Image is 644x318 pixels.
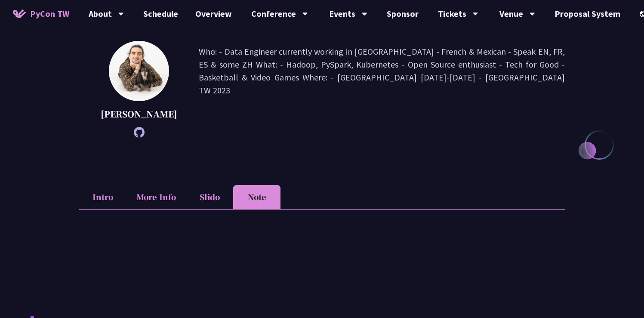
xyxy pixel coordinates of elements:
li: Slido [186,185,233,209]
li: Note [233,185,280,209]
a: PyCon TW [4,3,78,25]
span: PyCon TW [30,7,69,20]
li: Intro [79,185,126,209]
p: Who: - Data Engineer currently working in [GEOGRAPHIC_DATA] - French & Mexican - Speak EN, FR, ES... [199,45,565,133]
img: Sebastien Crocquevieille [109,41,169,101]
img: Home icon of PyCon TW 2025 [13,9,26,18]
li: More Info [126,185,186,209]
p: [PERSON_NAME] [101,108,177,120]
